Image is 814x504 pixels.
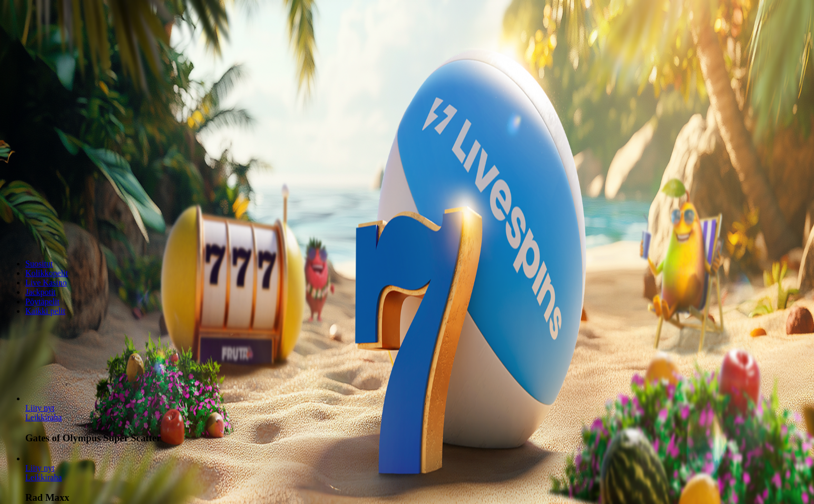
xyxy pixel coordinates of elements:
[25,403,55,412] span: Liity nyt
[25,307,65,315] a: Kaikki pelit
[25,394,810,444] article: Gates of Olympus Super Scatter
[25,492,810,503] h3: Rad Maxx
[25,269,68,278] a: Kolikkopelit
[25,463,55,472] a: Rad Maxx
[25,463,55,472] span: Liity nyt
[25,297,60,306] a: Pöytäpelit
[25,473,62,482] a: Rad Maxx
[25,288,56,297] a: Jackpotit
[25,259,53,268] a: Suositut
[25,432,810,444] h3: Gates of Olympus Super Scatter
[25,403,55,412] a: Gates of Olympus Super Scatter
[4,241,810,316] nav: Lobby
[25,454,810,504] article: Rad Maxx
[25,413,62,422] a: Gates of Olympus Super Scatter
[4,241,810,335] header: Lobby
[25,278,67,287] a: Live Kasino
